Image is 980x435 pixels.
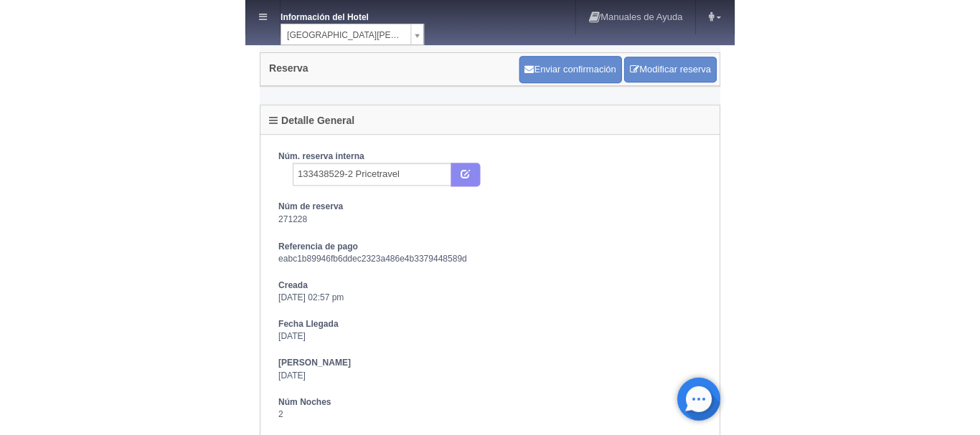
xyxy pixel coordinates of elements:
[35,7,150,24] dt: Información del Hotel
[42,24,159,46] span: [GEOGRAPHIC_DATA][PERSON_NAME]
[35,24,179,45] a: [GEOGRAPHIC_DATA][PERSON_NAME]
[33,396,456,408] dt: Núm Noches
[33,330,456,342] dd: [DATE]
[33,356,456,368] dt: [PERSON_NAME]
[33,317,456,330] dt: Fecha Llegada
[33,213,456,225] dd: 271228
[273,56,376,83] button: Enviar confirmación
[33,252,456,264] dd: eabc1b89946fb6ddec2323a486e4b3379448589d
[24,115,109,126] h4: Detalle General
[33,408,456,420] dd: 2
[378,57,471,83] a: Modificar reserva
[33,291,456,303] dd: [DATE] 02:57 pm
[33,279,456,291] dt: Creada
[24,63,63,74] h4: Reserva
[33,201,456,213] dt: Núm de reserva
[33,240,456,252] dt: Referencia de pago
[33,369,456,381] dd: [DATE]
[33,150,456,163] dt: Núm. reserva interna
